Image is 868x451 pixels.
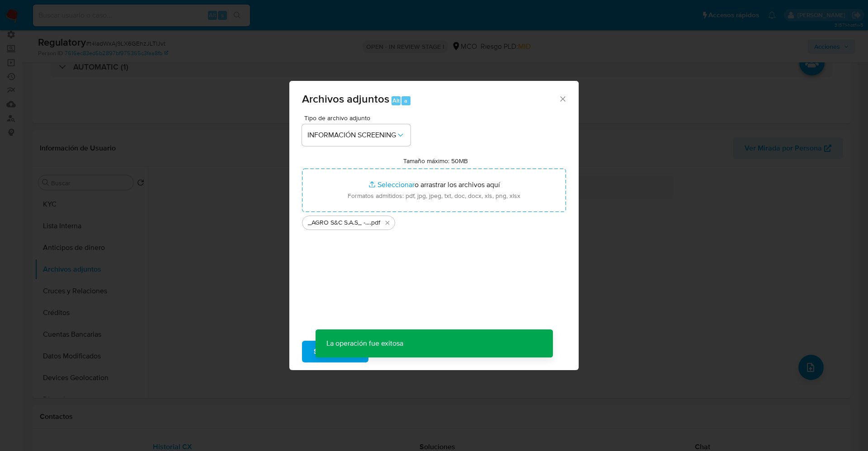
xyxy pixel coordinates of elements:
[382,217,393,228] button: Eliminar _AGRO S&C S.A.S_ - Buscar con Google.pdf
[370,218,380,227] span: .pdf
[384,342,413,362] span: Cancelar
[314,342,357,362] span: Subir archivo
[558,94,566,103] button: Cerrar
[302,91,389,107] span: Archivos adjuntos
[302,124,410,146] button: INFORMACIÓN SCREENING
[302,341,368,362] button: Subir archivo
[307,131,396,140] span: INFORMACIÓN SCREENING
[403,157,468,165] label: Tamaño máximo: 50MB
[308,218,370,227] span: _AGRO S&C S.A.S_ - Buscar con Google
[392,96,400,105] span: Alt
[404,96,407,105] span: a
[304,115,413,121] span: Tipo de archivo adjunto
[316,329,414,357] p: La operación fue exitosa
[302,212,566,230] ul: Archivos seleccionados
